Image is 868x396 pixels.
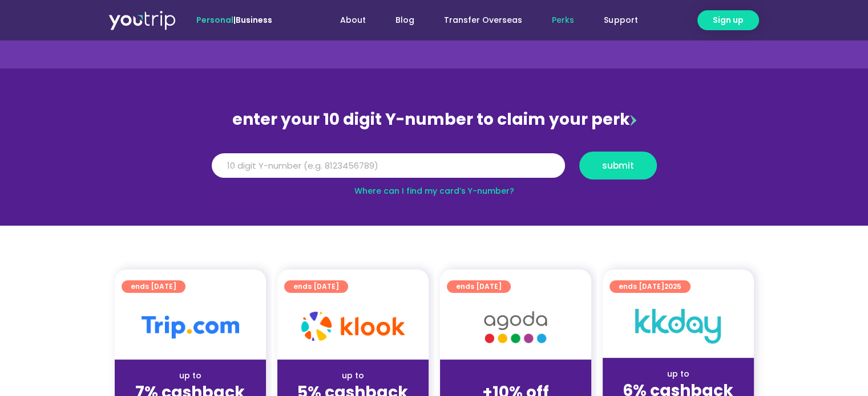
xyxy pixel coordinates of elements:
span: 2025 [664,281,681,291]
a: Business [236,14,272,26]
span: | [196,14,272,26]
div: enter your 10 digit Y-number to claim your perk [206,105,663,134]
span: Sign up [713,14,744,26]
a: ends [DATE]2025 [609,280,691,293]
div: up to [124,370,257,382]
span: submit [602,161,634,170]
nav: Menu [303,10,652,31]
span: ends [DATE] [131,280,176,293]
a: ends [DATE] [122,280,185,293]
a: ends [DATE] [447,280,511,293]
a: Blog [381,10,429,31]
span: up to [505,370,526,381]
span: ends [DATE] [456,280,502,293]
a: Perks [537,10,589,31]
span: Personal [196,14,233,26]
a: ends [DATE] [284,280,348,293]
a: About [325,10,381,31]
a: Transfer Overseas [429,10,537,31]
span: ends [DATE] [293,280,339,293]
form: Y Number [212,152,657,188]
a: Where can I find my card’s Y-number? [354,185,514,197]
span: ends [DATE] [619,280,681,293]
a: Sign up [697,10,759,30]
a: Support [589,10,652,31]
div: up to [612,368,745,380]
button: submit [579,152,657,179]
div: up to [286,370,419,382]
input: 10 digit Y-number (e.g. 8123456789) [212,153,565,178]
